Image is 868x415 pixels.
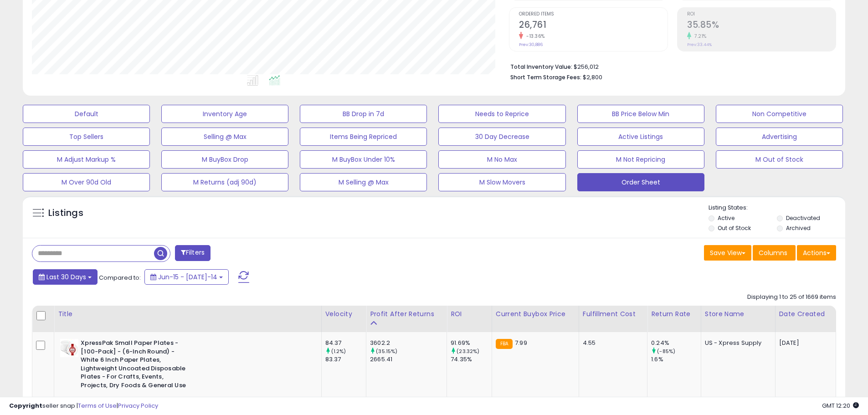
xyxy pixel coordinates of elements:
button: M Adjust Markup % [23,150,150,169]
div: Title [58,309,317,319]
button: Save View [704,245,751,261]
button: M Returns (adj 90d) [161,173,288,191]
span: Compared to: [99,273,141,282]
button: Active Listings [577,128,704,146]
div: Displaying 1 to 25 of 1669 items [747,293,836,302]
button: Items Being Repriced [300,128,427,146]
button: Order Sheet [577,173,704,191]
button: M No Max [438,150,565,169]
span: 2025-08-14 12:20 GMT [822,401,859,410]
div: Profit After Returns [370,309,443,319]
small: (1.2%) [331,348,346,355]
span: 7.99 [515,338,527,347]
a: Terms of Use [78,401,117,410]
div: 74.35% [451,355,492,364]
h2: 35.85% [687,20,836,32]
button: Columns [753,245,796,261]
span: Last 30 Days [46,272,86,282]
div: 1.6% [651,355,701,364]
small: 7.21% [691,33,707,40]
button: BB Price Below Min [577,105,704,123]
li: $256,012 [510,61,829,72]
small: (23.32%) [457,348,479,355]
label: Active [718,214,734,222]
span: Columns [759,248,787,257]
small: (35.15%) [376,348,397,355]
button: BB Drop in 7d [300,105,427,123]
button: Inventory Age [161,105,288,123]
div: Return Rate [651,309,697,319]
button: M Selling @ Max [300,173,427,191]
b: Short Term Storage Fees: [510,73,581,81]
div: Store Name [705,309,771,319]
small: (-85%) [657,348,675,355]
p: Listing States: [709,204,845,212]
button: M Not Repricing [577,150,704,169]
button: Selling @ Max [161,128,288,146]
div: 84.37 [325,339,366,347]
button: Advertising [716,128,843,146]
button: Non Competitive [716,105,843,123]
span: Ordered Items [519,12,668,17]
img: 41AIAO1lv7L._SL40_.jpg [60,339,78,357]
button: M BuyBox Drop [161,150,288,169]
button: Filters [175,245,211,261]
div: 91.69% [451,339,492,347]
div: 4.55 [583,339,640,347]
button: M BuyBox Under 10% [300,150,427,169]
div: Date Created [779,309,832,319]
div: [DATE] [779,339,816,347]
small: -13.36% [523,33,545,40]
div: 83.37 [325,355,366,364]
div: Velocity [325,309,363,319]
button: Top Sellers [23,128,150,146]
span: ROI [687,12,836,17]
button: M Out of Stock [716,150,843,169]
button: Last 30 Days [33,269,98,285]
label: Deactivated [786,214,820,222]
b: XpressPak Small Paper Plates - [100-Pack] - (6-Inch Round) - White 6 Inch Paper Plates, Lightweig... [81,339,191,392]
button: Actions [797,245,836,261]
button: Jun-15 - [DATE]-14 [144,269,229,285]
button: M Slow Movers [438,173,565,191]
small: FBA [496,339,513,349]
h5: Listings [48,207,83,220]
h2: 26,761 [519,20,668,32]
strong: Copyright [9,401,42,410]
button: Default [23,105,150,123]
button: M Over 90d Old [23,173,150,191]
small: Prev: 33.44% [687,42,712,47]
label: Archived [786,224,811,232]
span: Jun-15 - [DATE]-14 [158,272,217,282]
div: seller snap | | [9,402,158,410]
button: 30 Day Decrease [438,128,565,146]
div: Current Buybox Price [496,309,575,319]
div: US - Xpress Supply [705,339,768,347]
button: Needs to Reprice [438,105,565,123]
div: ROI [451,309,488,319]
div: Fulfillment Cost [583,309,643,319]
a: Privacy Policy [118,401,158,410]
span: $2,800 [583,73,602,82]
b: Total Inventory Value: [510,63,572,71]
div: 2665.41 [370,355,447,364]
small: Prev: 30,886 [519,42,543,47]
label: Out of Stock [718,224,751,232]
div: 3602.2 [370,339,447,347]
div: 0.24% [651,339,701,347]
